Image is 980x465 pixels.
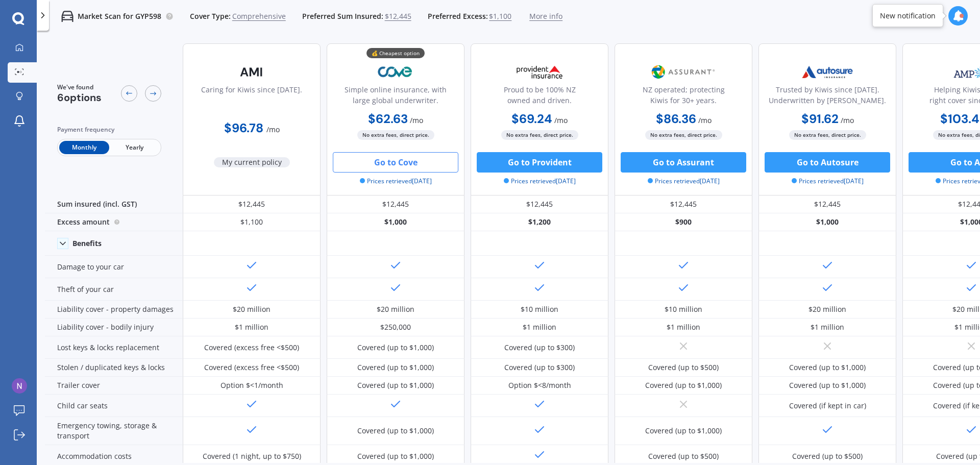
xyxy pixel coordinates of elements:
[380,322,411,332] div: $250,000
[789,401,866,411] div: Covered (if kept in car)
[327,213,464,231] div: $1,000
[360,177,432,186] span: Prices retrieved [DATE]
[45,195,183,213] div: Sum insured (incl. GST)
[794,59,861,85] img: Autosure.webp
[204,342,299,353] div: Covered (excess free <$500)
[789,380,866,390] div: Covered (up to $1,000)
[648,177,720,186] span: Prices retrieved [DATE]
[57,91,102,104] span: 6 options
[45,213,183,231] div: Excess amount
[45,256,183,278] div: Damage to your car
[501,130,578,140] span: No extra fees, direct price.
[767,84,888,110] div: Trusted by Kiwis since [DATE]. Underwritten by [PERSON_NAME].
[648,451,719,461] div: Covered (up to $500)
[880,11,936,21] div: New notification
[811,322,844,332] div: $1 million
[357,362,434,373] div: Covered (up to $1,000)
[789,362,866,373] div: Covered (up to $1,000)
[471,213,608,231] div: $1,200
[428,11,488,21] span: Preferred Excess:
[648,362,719,373] div: Covered (up to $500)
[302,11,383,21] span: Preferred Sum Insured:
[357,342,434,353] div: Covered (up to $1,000)
[667,322,700,332] div: $1 million
[410,115,423,125] span: / mo
[656,111,696,127] b: $86.36
[489,11,511,21] span: $1,100
[504,177,576,186] span: Prices retrieved [DATE]
[645,380,722,390] div: Covered (up to $1,000)
[266,125,280,134] span: / mo
[183,195,321,213] div: $12,445
[477,152,602,173] button: Go to Provident
[621,152,746,173] button: Go to Assurant
[45,417,183,445] div: Emergency towing, storage & transport
[511,111,552,127] b: $69.24
[232,11,286,21] span: Comprehensive
[471,195,608,213] div: $12,445
[362,59,429,85] img: Cove.webp
[214,157,290,167] span: My current policy
[57,125,161,135] div: Payment frequency
[645,130,722,140] span: No extra fees, direct price.
[204,362,299,373] div: Covered (excess free <$500)
[45,336,183,359] div: Lost keys & locks replacement
[645,426,722,436] div: Covered (up to $1,000)
[233,304,271,314] div: $20 million
[357,380,434,390] div: Covered (up to $1,000)
[758,195,896,213] div: $12,445
[72,239,102,248] div: Benefits
[357,426,434,436] div: Covered (up to $1,000)
[377,304,414,314] div: $20 million
[190,11,231,21] span: Cover Type:
[615,195,752,213] div: $12,445
[45,319,183,336] div: Liability cover - bodily injury
[183,213,321,231] div: $1,100
[335,84,456,110] div: Simple online insurance, with large global underwriter.
[366,48,425,58] div: 💰 Cheapest option
[523,322,556,332] div: $1 million
[333,152,458,173] button: Go to Cove
[504,362,575,373] div: Covered (up to $300)
[61,10,73,22] img: car.f15378c7a67c060ca3f3.svg
[808,304,846,314] div: $20 million
[504,342,575,353] div: Covered (up to $300)
[368,111,408,127] b: $62.63
[45,395,183,417] div: Child car seats
[650,59,717,85] img: Assurant.png
[698,115,712,125] span: / mo
[201,84,302,110] div: Caring for Kiwis since [DATE].
[109,141,159,154] span: Yearly
[508,380,571,390] div: Option $<8/month
[385,11,411,21] span: $12,445
[758,213,896,231] div: $1,000
[665,304,702,314] div: $10 million
[45,377,183,395] div: Trailer cover
[327,195,464,213] div: $12,445
[12,378,27,394] img: ACg8ocLasFLvya1g4slqR9Cylwljks5up9aMZ5ftR6Nr02zXUthIJw=s96-c
[357,451,434,461] div: Covered (up to $1,000)
[218,59,285,85] img: AMI-text-1.webp
[801,111,839,127] b: $91.62
[521,304,558,314] div: $10 million
[529,11,562,21] span: More info
[615,213,752,231] div: $900
[765,152,890,173] button: Go to Autosure
[479,84,600,110] div: Proud to be 100% NZ owned and driven.
[841,115,854,125] span: / mo
[554,115,568,125] span: / mo
[45,301,183,319] div: Liability cover - property damages
[57,83,102,92] span: We've found
[78,11,161,21] p: Market Scan for GYP598
[623,84,744,110] div: NZ operated; protecting Kiwis for 30+ years.
[792,451,863,461] div: Covered (up to $500)
[789,130,866,140] span: No extra fees, direct price.
[45,359,183,377] div: Stolen / duplicated keys & locks
[235,322,268,332] div: $1 million
[203,451,301,461] div: Covered (1 night, up to $750)
[45,278,183,301] div: Theft of your car
[59,141,109,154] span: Monthly
[357,130,434,140] span: No extra fees, direct price.
[792,177,864,186] span: Prices retrieved [DATE]
[224,120,263,136] b: $96.78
